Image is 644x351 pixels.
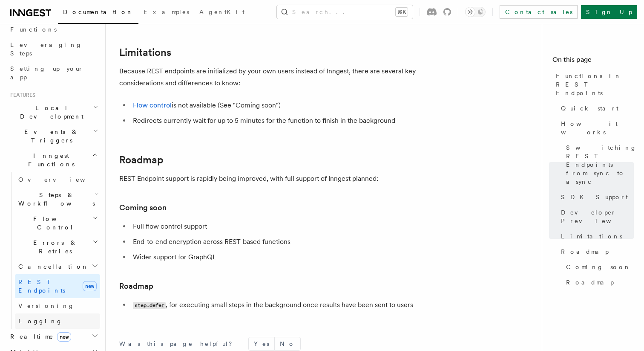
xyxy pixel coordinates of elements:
[15,235,100,259] button: Errors & Retries
[83,281,97,291] span: new
[15,215,92,232] span: Flow Control
[15,274,100,298] a: REST Endpointsnew
[7,104,93,121] span: Local Development
[119,46,171,58] a: Limitations
[7,151,92,168] span: Inngest Functions
[558,229,634,244] a: Limitations
[144,9,189,15] span: Examples
[133,302,166,309] code: step.defer
[18,176,106,183] span: Overview
[275,337,300,350] button: No
[7,100,100,124] button: Local Development
[7,37,100,61] a: Leveraging Steps
[561,208,634,225] span: Developer Preview
[119,339,238,348] p: Was this page helpful?
[130,115,460,127] li: Redirects currently wait for up to 5 minutes for the function to finish in the background
[119,202,167,214] a: Coming soon
[57,332,71,342] span: new
[15,259,100,274] button: Cancellation
[561,247,609,256] span: Roadmap
[552,68,634,101] a: Functions in REST Endpoints
[465,7,486,17] button: Toggle dark mode
[561,232,622,241] span: Limitations
[15,187,100,211] button: Steps & Workflows
[130,251,460,263] li: Wider support for GraphQL
[15,191,95,208] span: Steps & Workflows
[566,143,637,186] span: Switching REST Endpoints from sync to async
[199,9,244,15] span: AgentKit
[561,119,634,136] span: How it works
[581,5,637,19] a: Sign Up
[552,55,634,68] h4: On this page
[558,205,634,229] a: Developer Preview
[7,124,100,148] button: Events & Triggers
[10,41,82,57] span: Leveraging Steps
[130,236,460,248] li: End-to-end encryption across REST-based functions
[15,211,100,235] button: Flow Control
[558,101,634,116] a: Quick start
[15,298,100,313] a: Versioning
[18,278,65,294] span: REST Endpoints
[7,61,100,85] a: Setting up your app
[566,278,614,287] span: Roadmap
[15,172,100,187] a: Overview
[58,3,138,24] a: Documentation
[563,140,634,189] a: Switching REST Endpoints from sync to async
[563,275,634,290] a: Roadmap
[18,318,63,325] span: Logging
[7,332,71,341] span: Realtime
[7,92,35,99] span: Features
[138,3,194,23] a: Examples
[558,189,634,205] a: SDK Support
[130,99,460,111] li: is not available (See "Coming soon")
[558,116,634,140] a: How it works
[130,299,460,311] li: , for executing small steps in the background once results have been sent to users
[249,337,274,350] button: Yes
[119,173,460,185] p: REST Endpoint support is rapidly being improved, with full support of Inngest planned:
[119,65,460,89] p: Because REST endpoints are initialized by your own users instead of Inngest, there are several ke...
[7,148,100,172] button: Inngest Functions
[15,313,100,329] a: Logging
[7,172,100,329] div: Inngest Functions
[7,13,100,37] a: Your first Functions
[7,329,100,344] button: Realtimenew
[194,3,250,23] a: AgentKit
[10,65,83,81] span: Setting up your app
[561,104,618,113] span: Quick start
[18,302,75,309] span: Versioning
[277,5,413,19] button: Search...⌘K
[15,262,89,271] span: Cancellation
[396,8,408,16] kbd: ⌘K
[119,154,164,166] a: Roadmap
[7,128,93,145] span: Events & Triggers
[561,193,628,201] span: SDK Support
[119,280,153,292] a: Roadmap
[63,9,133,15] span: Documentation
[558,244,634,259] a: Roadmap
[563,259,634,275] a: Coming soon
[130,220,460,232] li: Full flow control support
[133,101,172,109] a: Flow control
[15,238,92,255] span: Errors & Retries
[566,263,631,271] span: Coming soon
[500,5,578,19] a: Contact sales
[556,72,634,97] span: Functions in REST Endpoints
